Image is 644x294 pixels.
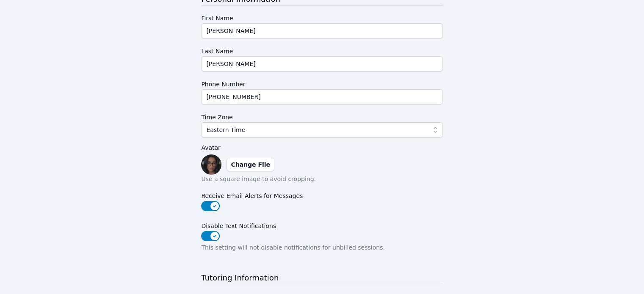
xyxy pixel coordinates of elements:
[201,110,442,122] label: Time Zone
[201,272,442,284] h3: Tutoring Information
[201,188,442,201] label: Receive Email Alerts for Messages
[201,243,442,252] p: This setting will not disable notifications for unbilled sessions.
[201,154,221,175] img: preview
[201,143,442,153] label: Avatar
[201,77,442,89] label: Phone Number
[227,158,274,171] label: Change File
[201,122,442,137] button: Eastern Time
[201,11,442,23] label: First Name
[201,175,442,183] p: Use a square image to avoid cropping.
[206,125,245,135] span: Eastern Time
[201,218,442,231] label: Disable Text Notifications
[201,44,442,56] label: Last Name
